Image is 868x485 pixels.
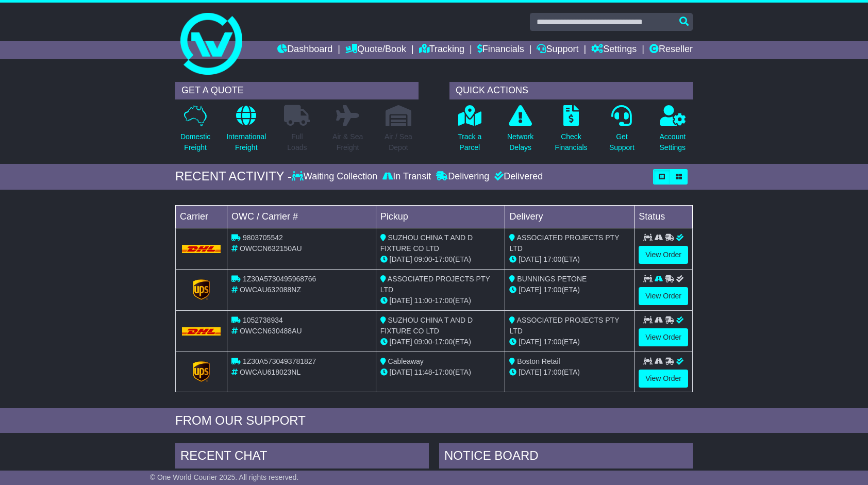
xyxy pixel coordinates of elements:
[240,368,301,376] span: OWCAU618023NL
[492,171,543,182] div: Delivered
[639,328,688,346] a: View Order
[507,131,533,153] p: Network Delays
[517,357,560,365] span: Boston Retail
[649,41,693,59] a: Reseller
[659,105,687,159] a: AccountSettings
[543,255,561,263] span: 17:00
[519,368,541,376] span: [DATE]
[388,357,424,365] span: Cableaway
[227,205,376,228] td: OWC / Carrier #
[639,370,688,388] a: View Order
[226,105,266,159] a: InternationalFreight
[414,368,432,376] span: 11:48
[509,285,630,295] div: (ETA)
[543,286,561,294] span: 17:00
[175,413,693,428] div: FROM OUR SUPPORT
[380,233,473,253] span: SUZHOU CHINA T AND D FIXTURE CO LTD
[243,275,316,283] span: 1Z30A5730495968766
[292,171,380,182] div: Waiting Collection
[175,169,292,184] div: RECENT ACTIVITY -
[193,279,210,300] img: GetCarrierServiceLogo
[180,105,211,159] a: DomesticFreight
[505,205,635,228] td: Delivery
[433,171,492,182] div: Delivering
[182,327,221,336] img: DHL.png
[435,368,453,376] span: 17:00
[175,82,419,99] div: GET A QUOTE
[380,316,473,335] span: SUZHOU CHINA T AND D FIXTURE CO LTD
[449,82,693,99] div: QUICK ACTIONS
[182,245,221,253] img: DHL.png
[543,338,561,346] span: 17:00
[435,296,453,305] span: 17:00
[390,296,412,305] span: [DATE]
[284,131,310,153] p: Full Loads
[435,338,453,346] span: 17:00
[509,367,630,378] div: (ETA)
[332,131,363,153] p: Air & Sea Freight
[380,254,501,265] div: - (ETA)
[376,205,505,228] td: Pickup
[457,105,482,159] a: Track aParcel
[175,443,429,471] div: RECENT CHAT
[150,473,299,481] span: © One World Courier 2025. All rights reserved.
[635,205,693,228] td: Status
[509,254,630,265] div: (ETA)
[380,367,501,378] div: - (ETA)
[345,41,406,59] a: Quote/Book
[609,105,635,159] a: GetSupport
[380,337,501,347] div: - (ETA)
[243,233,283,242] span: 9803705542
[509,233,619,253] span: ASSOCIATED PROJECTS PTY LTD
[414,338,432,346] span: 09:00
[390,338,412,346] span: [DATE]
[390,255,412,263] span: [DATE]
[380,275,490,294] span: ASSOCIATED PROJECTS PTY LTD
[176,205,227,228] td: Carrier
[226,131,266,153] p: International Freight
[517,275,587,283] span: BUNNINGS PETONE
[240,286,301,294] span: OWCAU632088NZ
[243,357,316,365] span: 1Z30A5730493781827
[277,41,332,59] a: Dashboard
[390,368,412,376] span: [DATE]
[609,131,635,153] p: Get Support
[193,361,210,382] img: GetCarrierServiceLogo
[414,255,432,263] span: 09:00
[458,131,481,153] p: Track a Parcel
[477,41,524,59] a: Financials
[591,41,637,59] a: Settings
[435,255,453,263] span: 17:00
[555,105,588,159] a: CheckFinancials
[180,131,210,153] p: Domestic Freight
[509,316,619,335] span: ASSOCIATED PROJECTS PTY LTD
[639,287,688,305] a: View Order
[519,255,541,263] span: [DATE]
[240,327,302,335] span: OWCCN630488AU
[380,295,501,306] div: - (ETA)
[555,131,588,153] p: Check Financials
[380,171,433,182] div: In Transit
[519,338,541,346] span: [DATE]
[240,244,302,253] span: OWCCN632150AU
[385,131,412,153] p: Air / Sea Depot
[509,337,630,347] div: (ETA)
[537,41,578,59] a: Support
[243,316,283,324] span: 1052738934
[519,286,541,294] span: [DATE]
[660,131,686,153] p: Account Settings
[439,443,693,471] div: NOTICE BOARD
[507,105,534,159] a: NetworkDelays
[639,246,688,264] a: View Order
[419,41,464,59] a: Tracking
[414,296,432,305] span: 11:00
[543,368,561,376] span: 17:00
